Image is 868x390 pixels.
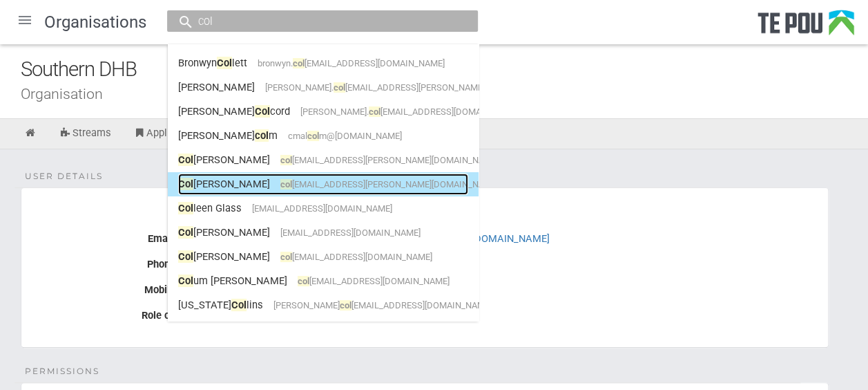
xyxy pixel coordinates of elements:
[21,228,223,245] label: Email address
[178,295,468,316] a: [US_STATE]Collins[PERSON_NAME]col[EMAIL_ADDRESS][DOMAIN_NAME]
[369,106,380,117] span: col
[231,299,247,311] span: Col
[178,178,193,190] span: Col
[340,300,351,310] span: col
[280,228,421,238] span: [EMAIL_ADDRESS][DOMAIN_NAME]
[334,82,345,93] span: col
[178,275,193,287] span: Col
[280,179,292,189] span: col
[293,58,305,68] span: col
[298,276,309,286] span: col
[178,149,468,171] a: Col[PERSON_NAME]col[EMAIL_ADDRESS][PERSON_NAME][DOMAIN_NAME]
[280,252,292,262] span: col
[21,253,223,270] label: Phone number
[252,203,392,214] span: [EMAIL_ADDRESS][DOMAIN_NAME]
[300,106,521,117] span: [PERSON_NAME]. [EMAIL_ADDRESS][DOMAIN_NAME]
[298,276,450,286] span: [EMAIL_ADDRESS][DOMAIN_NAME]
[178,222,468,243] a: Col[PERSON_NAME][EMAIL_ADDRESS][DOMAIN_NAME]
[217,57,232,69] span: Col
[265,82,552,93] span: [PERSON_NAME]. [EMAIL_ADDRESS][PERSON_NAME][DOMAIN_NAME]
[21,86,868,101] div: Organisation
[255,129,269,142] span: col
[25,170,103,183] span: User details
[233,284,818,296] div: Not set
[233,309,818,322] div: Not set
[194,14,437,28] input: Search
[233,258,818,270] div: Not set
[178,101,468,122] a: [PERSON_NAME]Colcord[PERSON_NAME].col[EMAIL_ADDRESS][DOMAIN_NAME]
[178,319,468,340] a: [PERSON_NAME]lier
[280,155,499,165] span: [EMAIL_ADDRESS][PERSON_NAME][DOMAIN_NAME]
[178,198,468,219] a: Colleen Glass[EMAIL_ADDRESS][DOMAIN_NAME]
[178,174,468,195] a: Col[PERSON_NAME]col[EMAIL_ADDRESS][PERSON_NAME][DOMAIN_NAME]
[178,226,193,239] span: Col
[21,279,223,296] label: Mobile number
[280,179,499,189] span: [EMAIL_ADDRESS][PERSON_NAME][DOMAIN_NAME]
[178,270,468,292] a: Colum [PERSON_NAME]col[EMAIL_ADDRESS][DOMAIN_NAME]
[178,53,468,74] a: BronwynCollettbronwyn.col[EMAIL_ADDRESS][DOMAIN_NAME]
[178,250,193,263] span: Col
[21,304,223,322] label: Role or position
[21,55,868,84] div: Southern DHB
[123,119,214,149] a: Applications
[49,119,122,149] a: Streams
[280,155,292,165] span: col
[21,202,223,219] label: Name
[178,125,468,147] a: [PERSON_NAME]colmcmalcolm@[DOMAIN_NAME]
[178,246,468,268] a: Col[PERSON_NAME]col[EMAIL_ADDRESS][DOMAIN_NAME]
[258,58,445,68] span: bronwyn. [EMAIL_ADDRESS][DOMAIN_NAME]
[178,202,193,214] span: Col
[280,252,432,262] span: [EMAIL_ADDRESS][DOMAIN_NAME]
[178,77,468,98] a: [PERSON_NAME][PERSON_NAME].col[EMAIL_ADDRESS][PERSON_NAME][DOMAIN_NAME]
[25,365,99,378] span: Permissions
[233,202,818,225] div: [PERSON_NAME]
[178,154,193,166] span: Col
[288,131,402,141] span: cmal m@[DOMAIN_NAME]
[273,300,492,310] span: [PERSON_NAME] [EMAIL_ADDRESS][DOMAIN_NAME]
[307,131,319,141] span: col
[255,105,270,118] span: Col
